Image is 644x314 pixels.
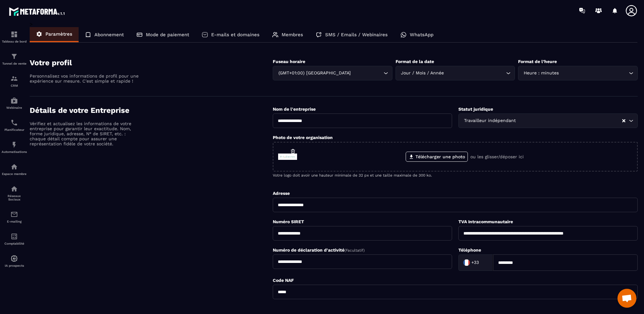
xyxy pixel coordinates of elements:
[458,247,481,253] label: Téléphone
[273,278,294,283] label: Code NAF
[10,97,18,104] img: automations
[30,106,273,115] h4: Détails de votre Entreprise
[10,211,18,218] img: email
[2,128,27,131] p: Planificateur
[560,70,627,77] input: Search for option
[2,92,27,114] a: automationsautomationsWebinaire
[622,119,625,123] button: Clear Selected
[445,70,505,77] input: Search for option
[518,59,557,64] label: Format de l’heure
[10,163,18,171] img: automations
[10,255,18,262] img: automations
[471,259,479,266] span: +33
[2,48,27,70] a: formationformationTunnel de vente
[2,264,27,267] p: IA prospects
[273,247,365,253] label: Numéro de déclaration d'activité
[617,289,636,308] a: Ouvrir le chat
[2,206,27,228] a: emailemailE-mailing
[45,31,72,37] p: Paramètres
[2,26,27,48] a: formationformationTableau de bord
[396,66,515,80] div: Search for option
[10,141,18,148] img: automations
[406,152,468,162] label: Télécharger une photo
[10,185,18,193] img: social-network
[2,136,27,158] a: automationsautomationsAutomatisations
[325,32,388,38] p: SMS / Emails / Webinaires
[2,228,27,250] a: accountantaccountantComptabilité
[2,172,27,176] p: Espace membre
[273,219,304,224] label: Numéro SIRET
[458,254,493,271] div: Search for option
[2,114,27,136] a: schedulerschedulerPlanificateur
[460,256,473,269] img: Country Flag
[273,191,290,196] label: Adresse
[277,70,352,77] span: (GMT+01:00) [GEOGRAPHIC_DATA]
[517,117,622,124] input: Search for option
[30,73,140,84] p: Personnalisez vos informations de profil pour une expérience sur mesure. C'est simple et rapide !
[400,70,445,77] span: Jour / Mois / Année
[273,66,392,80] div: Search for option
[2,220,27,223] p: E-mailing
[94,32,124,38] p: Abonnement
[2,194,27,201] p: Réseaux Sociaux
[282,32,303,38] p: Membres
[273,135,333,140] label: Photo de votre organisation
[458,113,638,128] div: Search for option
[344,248,365,253] span: (Facultatif)
[2,84,27,87] p: CRM
[2,106,27,109] p: Webinaire
[2,180,27,206] a: social-networksocial-networkRéseaux Sociaux
[10,75,18,82] img: formation
[518,66,638,80] div: Search for option
[2,242,27,245] p: Comptabilité
[480,258,486,267] input: Search for option
[2,40,27,43] p: Tableau de bord
[458,107,493,112] label: Statut juridique
[10,31,18,38] img: formation
[10,53,18,60] img: formation
[352,70,382,77] input: Search for option
[458,219,513,224] label: TVA Intracommunautaire
[10,233,18,240] img: accountant
[10,119,18,126] img: scheduler
[522,70,560,77] span: Heure : minutes
[396,59,434,64] label: Format de la date
[273,173,638,177] p: Votre logo doit avoir une hauteur minimale de 32 px et une taille maximale de 300 ko.
[2,62,27,65] p: Tunnel de vente
[2,150,27,154] p: Automatisations
[462,117,517,124] span: Travailleur indépendant
[211,32,259,38] p: E-mails et domaines
[30,121,140,146] p: Vérifiez et actualisez les informations de votre entreprise pour garantir leur exactitude. Nom, f...
[470,154,524,159] p: ou les glisser/déposer ici
[2,158,27,180] a: automationsautomationsEspace membre
[410,32,433,38] p: WhatsApp
[2,70,27,92] a: formationformationCRM
[9,6,66,17] img: logo
[273,59,305,64] label: Fuseau horaire
[30,58,273,67] h4: Votre profil
[146,32,189,38] p: Mode de paiement
[273,107,316,112] label: Nom de l'entreprise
